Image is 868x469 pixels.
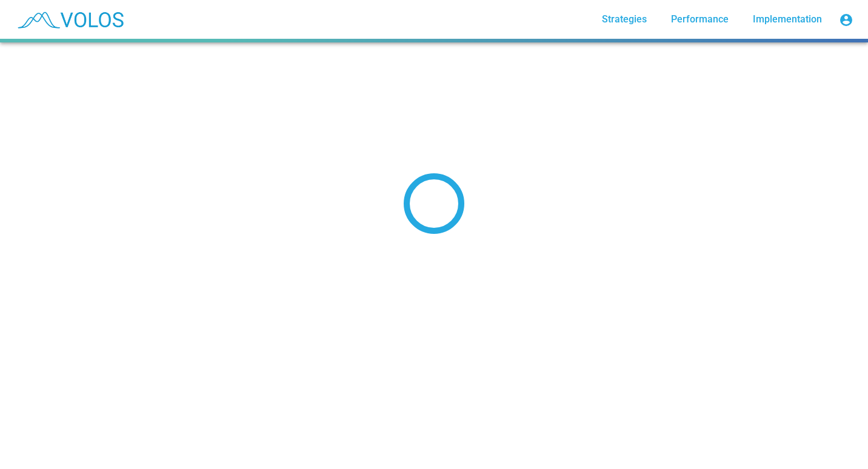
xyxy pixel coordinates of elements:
a: Performance [661,8,738,30]
span: Performance [671,13,729,25]
span: Strategies [602,13,647,25]
img: blue_transparent.png [10,4,130,35]
a: Strategies [592,8,656,30]
a: Implementation [743,8,832,30]
mat-icon: account_circle [839,13,853,27]
span: Implementation [753,13,822,25]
